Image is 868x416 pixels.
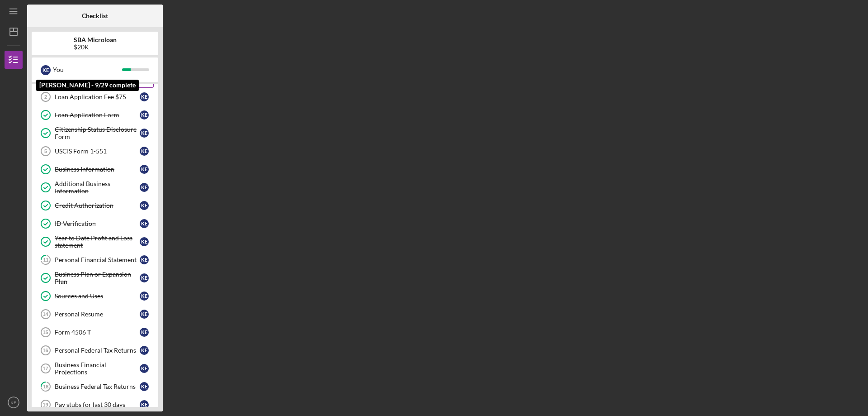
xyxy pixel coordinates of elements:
[36,124,154,142] a: Citizenship Status Disclosure FormKE
[140,165,149,174] div: K E
[42,330,48,335] tspan: 15
[36,160,154,178] a: Business InformationKE
[55,202,140,209] div: Credit Authorization
[5,393,23,411] button: KE
[140,237,149,246] div: K E
[36,359,154,378] a: 17Business Financial ProjectionsKE
[140,346,149,355] div: K E
[55,111,140,119] div: Loan Application Form
[55,93,140,100] div: Loan Application Fee $75
[42,311,48,317] tspan: 14
[140,382,149,391] div: K E
[42,402,48,407] tspan: 19
[74,43,117,51] div: $20K
[74,36,117,43] b: SBA Microloan
[55,126,140,140] div: Citizenship Status Disclosure Form
[55,180,140,195] div: Additional Business Information
[42,348,48,353] tspan: 16
[36,378,154,396] a: 18Business Federal Tax ReturnsKE
[11,400,17,405] text: KE
[43,384,48,390] tspan: 18
[53,62,122,77] div: You
[140,92,149,101] div: K E
[140,219,149,228] div: K E
[140,110,149,120] div: K E
[55,311,140,318] div: Personal Resume
[44,148,47,154] tspan: 5
[140,129,149,138] div: K E
[36,323,154,341] a: 15Form 4506 TKE
[36,178,154,196] a: Additional Business InformationKE
[55,329,140,336] div: Form 4506 T
[36,196,154,215] a: Credit AuthorizationKE
[36,287,154,305] a: Sources and UsesKE
[36,106,154,124] a: Loan Application FormKE
[140,400,149,409] div: K E
[36,396,154,414] a: 19Pay stubs for last 30 daysKE
[36,305,154,323] a: 14Personal ResumeKE
[44,94,47,100] tspan: 2
[36,233,154,251] a: Year to Date Profit and Loss statementKE
[36,251,154,269] a: 11Personal Financial StatementKE
[55,256,140,263] div: Personal Financial Statement
[140,255,149,264] div: K E
[140,364,149,373] div: K E
[55,148,140,155] div: USCIS Form 1-551
[55,401,140,408] div: Pay stubs for last 30 days
[140,201,149,210] div: K E
[36,269,154,287] a: Business Plan or Expansion PlanKE
[55,271,140,285] div: Business Plan or Expansion Plan
[41,65,51,75] div: K E
[36,88,154,106] a: 2Loan Application Fee $75KE
[140,310,149,319] div: K E
[55,361,140,376] div: Business Financial Projections
[55,292,140,300] div: Sources and Uses
[42,366,48,371] tspan: 17
[140,147,149,156] div: K E
[43,257,48,263] tspan: 11
[55,166,140,173] div: Business Information
[55,234,140,249] div: Year to Date Profit and Loss statement
[140,183,149,192] div: K E
[140,273,149,282] div: K E
[55,347,140,354] div: Personal Federal Tax Returns
[55,383,140,390] div: Business Federal Tax Returns
[36,215,154,233] a: ID VerificationKE
[140,292,149,301] div: K E
[55,220,140,227] div: ID Verification
[82,12,108,19] b: Checklist
[36,142,154,160] a: 5USCIS Form 1-551KE
[140,328,149,337] div: K E
[36,341,154,359] a: 16Personal Federal Tax ReturnsKE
